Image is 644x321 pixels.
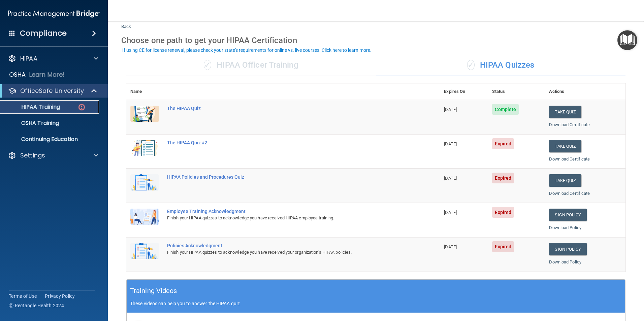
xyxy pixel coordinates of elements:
[20,87,84,95] p: OfficeSafe University
[444,141,457,146] span: [DATE]
[9,293,37,299] a: Terms of Use
[444,107,457,112] span: [DATE]
[20,55,37,63] p: HIPAA
[444,210,457,215] span: [DATE]
[29,71,65,79] p: Learn More!
[376,55,625,75] div: HIPAA Quizzes
[20,29,67,38] h4: Compliance
[9,302,64,309] span: Ⓒ Rectangle Health 2024
[492,241,514,252] span: Expired
[8,7,100,21] img: PMB logo
[121,31,631,50] div: Choose one path to get your HIPAA Certification
[549,259,581,264] a: Download Policy
[126,83,163,100] th: Name
[167,214,406,222] div: Finish your HIPAA quizzes to acknowledge you have received HIPAA employee training.
[20,151,45,159] p: Settings
[121,16,131,29] a: Back
[549,156,590,162] a: Download Certificate
[549,191,590,196] a: Download Certificate
[130,285,177,297] h5: Training Videos
[549,225,581,230] a: Download Policy
[549,122,590,127] a: Download Certificate
[45,293,75,299] a: Privacy Policy
[492,104,519,115] span: Complete
[617,30,637,50] button: Open Resource Center
[488,83,545,100] th: Status
[4,136,96,143] p: Continuing Education
[77,103,86,111] img: danger-circle.6113f641.png
[492,138,514,149] span: Expired
[440,83,488,100] th: Expires On
[9,71,26,79] p: OSHA
[8,55,98,63] a: HIPAA
[121,47,373,53] button: If using CE for license renewal, please check your state's requirements for online vs. live cours...
[8,87,98,95] a: OfficeSafe University
[549,243,586,255] a: Sign Policy
[492,207,514,218] span: Expired
[167,140,406,145] div: The HIPAA Quiz #2
[8,151,98,159] a: Settings
[167,174,406,180] div: HIPAA Policies and Procedures Quiz
[4,120,59,127] p: OSHA Training
[549,140,581,152] button: Take Quiz
[4,104,60,110] p: HIPAA Training
[444,176,457,181] span: [DATE]
[549,174,581,187] button: Take Quiz
[549,209,586,221] a: Sign Policy
[467,60,475,70] span: ✓
[545,83,625,100] th: Actions
[167,209,406,214] div: Employee Training Acknowledgment
[204,60,211,70] span: ✓
[130,301,622,306] p: These videos can help you to answer the HIPAA quiz
[492,173,514,183] span: Expired
[167,106,406,111] div: The HIPAA Quiz
[549,106,581,118] button: Take Quiz
[122,48,372,52] div: If using CE for license renewal, please check your state's requirements for online vs. live cours...
[126,55,376,75] div: HIPAA Officer Training
[444,244,457,249] span: [DATE]
[167,248,406,256] div: Finish your HIPAA quizzes to acknowledge you have received your organization’s HIPAA policies.
[167,243,406,248] div: Policies Acknowledgment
